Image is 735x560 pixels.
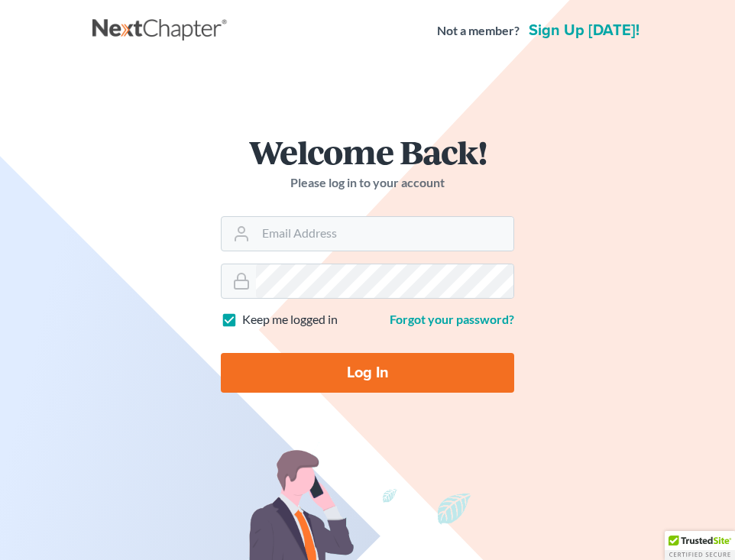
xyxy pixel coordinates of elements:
p: Please log in to your account [221,174,514,192]
label: Keep me logged in [242,311,338,329]
input: Log In [221,353,514,393]
a: Forgot your password? [390,312,514,326]
h1: Welcome Back! [221,135,514,168]
a: Sign up [DATE]! [526,23,643,38]
input: Email Address [256,217,513,251]
strong: Not a member? [437,22,520,40]
div: TrustedSite Certified [665,531,735,560]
